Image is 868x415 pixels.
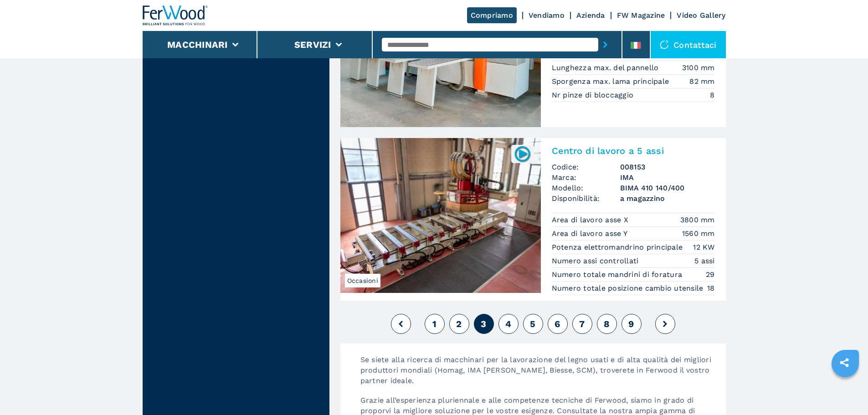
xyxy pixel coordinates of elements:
p: Lunghezza max. del pannello [552,63,661,73]
button: 4 [498,314,519,334]
button: 9 [621,314,642,334]
span: 8 [604,318,610,329]
a: sharethis [833,351,856,374]
a: Centro di lavoro a 5 assi IMA BIMA 410 140/400Occasioni008153Centro di lavoro a 5 assiCodice:0081... [340,138,726,301]
em: 3100 mm [682,62,715,73]
img: Ferwood [143,5,208,26]
p: Nr pinze di bloccaggio [552,90,636,100]
button: 2 [449,314,469,334]
span: 2 [456,318,462,329]
em: 8 [710,90,714,100]
h3: IMA [620,172,715,183]
span: Disponibilità: [552,193,620,204]
a: FW Magazine [617,11,665,20]
h3: BIMA 410 140/400 [620,183,715,193]
p: Se siete alla ricerca di macchinari per la lavorazione del legno usati e di alta qualità dei migl... [351,354,726,395]
h2: Centro di lavoro a 5 assi [552,145,715,156]
span: 3 [481,318,486,329]
p: Potenza elettromandrino principale [552,242,685,252]
button: 7 [572,314,592,334]
button: 3 [474,314,494,334]
em: 12 KW [693,242,714,252]
a: Vendiamo [529,11,565,20]
h3: 008153 [620,162,715,172]
p: Sporgenza max. lama principale [552,77,672,87]
span: 5 [530,318,535,329]
a: Video Gallery [677,11,725,20]
em: 5 assi [694,256,715,266]
img: 008153 [514,145,531,163]
em: 18 [707,283,715,293]
span: Occasioni [345,274,380,287]
em: 1560 mm [682,228,715,239]
button: 5 [523,314,543,334]
button: 6 [548,314,568,334]
button: 1 [425,314,445,334]
button: submit-button [598,34,612,55]
span: 7 [579,318,585,329]
p: Numero totale posizione cambio utensile [552,283,706,293]
button: Macchinari [167,39,228,50]
a: Compriamo [467,7,517,23]
span: 9 [628,318,634,329]
span: a magazzino [620,193,715,204]
img: Contattaci [660,40,669,49]
p: Area di lavoro asse X [552,215,631,225]
em: 3800 mm [680,215,715,225]
span: 4 [505,318,511,329]
div: Contattaci [651,31,726,58]
img: Centro di lavoro a 5 assi IMA BIMA 410 140/400 [340,138,541,293]
span: 1 [432,318,437,329]
iframe: Chat [829,374,861,408]
span: Codice: [552,162,620,172]
button: Servizi [294,39,331,50]
a: Azienda [576,11,605,20]
em: 82 mm [689,76,714,87]
p: Numero assi controllati [552,256,641,266]
span: Marca: [552,172,620,183]
button: 8 [597,314,617,334]
span: Modello: [552,183,620,193]
p: Numero totale mandrini di foratura [552,270,685,280]
p: Area di lavoro asse Y [552,229,630,239]
span: 6 [555,318,560,329]
em: 29 [706,269,715,280]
